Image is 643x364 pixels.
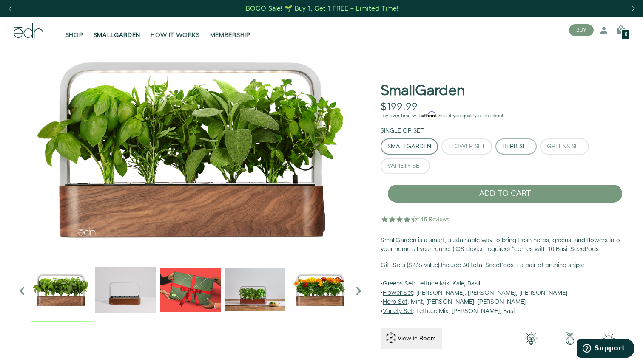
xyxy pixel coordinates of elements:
a: MEMBERSHIP [205,21,256,40]
div: 4 / 6 [225,260,285,322]
h1: SmallGarden [381,83,465,99]
img: Official-EDN-SMALLGARDEN-HERB-HERO-SLV-2000px_4096x.png [14,43,367,255]
button: Flower Set [441,138,492,155]
u: Flower Set [383,289,413,297]
img: edn-smallgarden-marigold-hero-SLV-2000px_1024x.png [290,260,350,320]
button: SmallGarden [381,138,438,155]
div: Herb Set [502,144,530,150]
u: Variety Set [383,307,413,316]
span: 0 [625,32,627,37]
u: Greens Set [383,279,414,288]
i: Next slide [350,282,367,299]
img: green-earth.png [551,332,589,345]
span: HOW IT WORKS [151,31,199,40]
button: Greens Set [540,138,589,155]
u: Herb Set [383,298,407,306]
div: 1 / 6 [14,43,367,255]
div: $199.99 [381,101,418,113]
div: 2 / 6 [95,260,156,322]
div: SmallGarden [387,144,431,150]
button: View in Room [381,328,442,349]
div: 1 / 6 [31,260,91,322]
i: Previous slide [14,282,31,299]
iframe: Opens a widget where you can find more information [577,339,634,360]
div: BOGO Sale! 🌱 Buy 1, Get 1 FREE – Limited Time! [246,4,398,13]
img: 4.5 star rating [381,211,451,228]
div: 5 / 6 [290,260,350,322]
a: SHOP [60,21,88,40]
button: Herb Set [495,138,537,155]
p: Pay over time with . See if you qualify at checkout. [381,112,629,120]
img: Official-EDN-SMALLGARDEN-HERB-HERO-SLV-2000px_1024x.png [31,260,91,320]
b: Gift Sets ($265 value) Include 30 total SeedPods + a pair of pruning snips: [381,261,584,270]
div: View in Room [397,334,437,343]
div: Flower Set [448,144,485,150]
span: SHOP [65,31,83,40]
span: Affirm [422,112,436,118]
img: EMAILS_-_Holiday_21_PT1_28_9986b34a-7908-4121-b1c1-9595d1e43abe_1024x.png [160,260,220,320]
img: edn-smallgarden-mixed-herbs-table-product-2000px_1024x.jpg [225,260,285,320]
a: BOGO Sale! 🌱 Buy 1, Get 1 FREE – Limited Time! [245,2,400,15]
div: Greens Set [547,144,582,150]
div: Variety Set [387,163,423,169]
span: MEMBERSHIP [210,31,250,40]
img: 001-light-bulb.png [512,332,551,345]
button: Variety Set [381,158,430,174]
button: ADD TO CART [387,184,623,203]
a: HOW IT WORKS [145,21,205,40]
a: SMALLGARDEN [88,21,146,40]
button: BUY [569,24,594,36]
img: edn-smallgarden-tech.png [589,332,628,345]
p: • : Lettuce Mix, Kale, Basil • : [PERSON_NAME], [PERSON_NAME], [PERSON_NAME] • : Mint, [PERSON_NA... [381,261,629,316]
span: SMALLGARDEN [94,31,141,40]
label: Single or Set [381,127,424,135]
img: edn-trim-basil.2021-09-07_14_55_24_1024x.gif [95,260,156,320]
p: SmallGarden is a smart, sustainable way to bring fresh herbs, greens, and flowers into your home ... [381,236,629,254]
div: 3 / 6 [160,260,220,322]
